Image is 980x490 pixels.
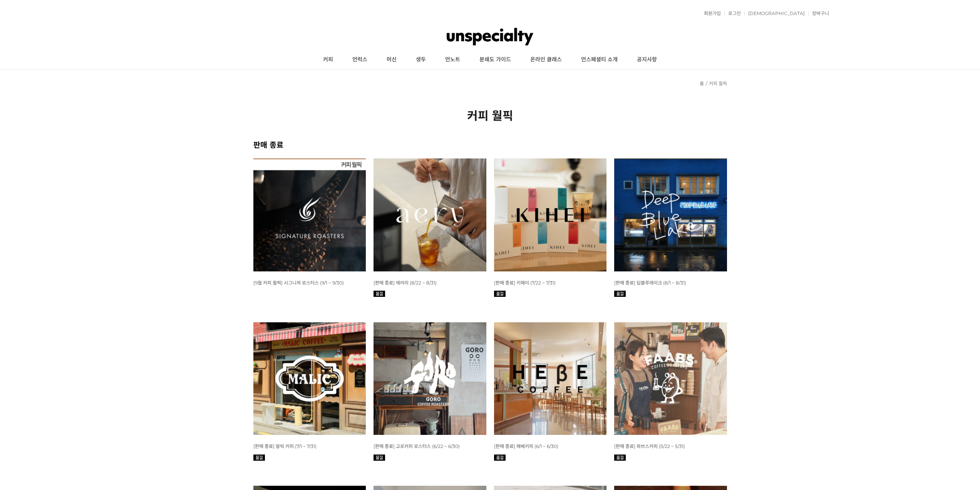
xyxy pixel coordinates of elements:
[374,322,486,435] img: 6월 커피 스몰 월픽 고로커피 로스터스
[253,106,727,123] h2: 커피 월픽
[447,25,533,48] img: 언스페셜티 몰
[627,50,667,69] a: 공지사항
[253,280,344,286] a: [9월 커피 월픽] 시그니쳐 로스터스 (9/1 ~ 9/30)
[253,455,265,461] img: 품절
[614,322,727,435] img: 5월 커피 스몰 월픽 파브스커피
[700,81,704,86] a: 홈
[313,50,343,69] a: 커피
[614,280,686,286] a: [판매 종료] 딥블루레이크 (8/1 ~ 8/31)
[808,11,829,16] a: 장바구니
[470,50,521,69] a: 분쇄도 가이드
[343,50,377,69] a: 언럭스
[494,158,607,271] img: 7월 커피 스몰 월픽 키헤이
[494,291,506,297] img: 품절
[436,50,470,69] a: 언노트
[377,50,406,69] a: 머신
[374,443,460,449] a: [판매 종료] 고로커피 로스터스 (6/22 ~ 6/30)
[709,81,727,86] a: 커피 월픽
[253,158,366,271] img: [9월 커피 월픽] 시그니쳐 로스터스 (9/1 ~ 9/30)
[614,455,626,461] img: 품절
[521,50,571,69] a: 온라인 클래스
[614,291,626,297] img: 품절
[494,322,607,435] img: 6월 커피 월픽 헤베커피
[494,280,556,286] a: [판매 종료] 키헤이 (7/22 ~ 7/31)
[494,455,506,461] img: 품절
[374,158,486,271] img: 8월 커피 스몰 월픽 에어리
[253,322,366,435] img: 7월 커피 월픽 말릭커피
[253,139,727,150] h2: 판매 종료
[700,11,721,16] a: 회원가입
[494,443,558,449] a: [판매 종료] 헤베커피 (6/1 ~ 6/30)
[744,11,805,16] a: [DEMOGRAPHIC_DATA]
[614,443,685,449] a: [판매 종료] 파브스커피 (5/22 ~ 5/31)
[374,280,437,286] a: [판매 종료] 에어리 (8/22 ~ 8/31)
[374,291,385,297] img: 품절
[571,50,627,69] a: 언스페셜티 소개
[374,455,385,461] img: 품절
[614,158,727,271] img: 8월 커피 월픽 딥블루레이크
[724,11,741,16] a: 로그인
[406,50,436,69] a: 생두
[253,443,317,449] a: [판매 종료] 말릭 커피 (7/1 ~ 7/31)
